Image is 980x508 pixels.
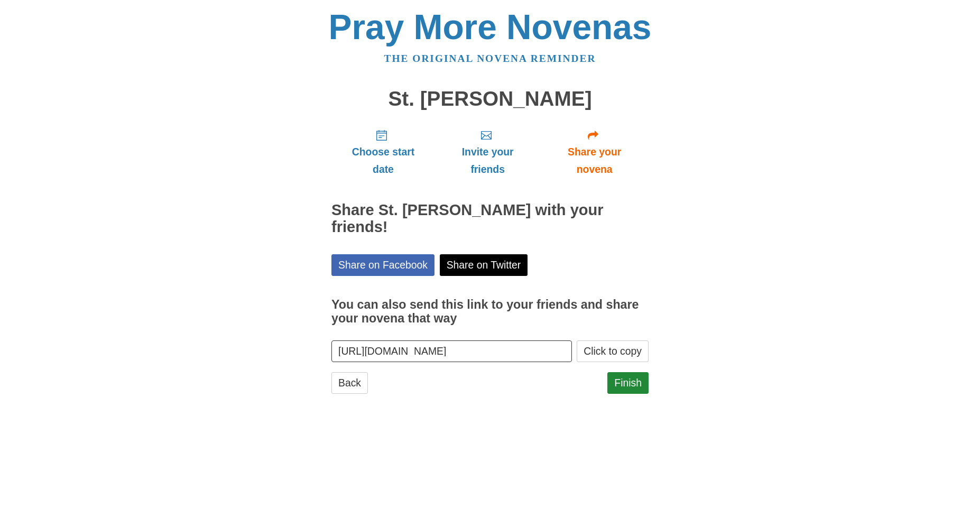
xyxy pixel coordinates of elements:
[435,121,540,183] a: Invite your friends
[384,53,596,64] a: The original novena reminder
[331,298,649,325] h3: You can also send this link to your friends and share your novena that way
[540,121,649,183] a: Share your novena
[331,372,368,394] a: Back
[331,254,434,276] a: Share on Facebook
[440,254,528,276] a: Share on Twitter
[446,143,530,178] span: Invite your friends
[331,202,649,236] h2: Share St. [PERSON_NAME] with your friends!
[551,143,638,178] span: Share your novena
[331,121,435,183] a: Choose start date
[331,88,649,110] h1: St. [PERSON_NAME]
[329,7,652,47] a: Pray More Novenas
[342,143,424,178] span: Choose start date
[607,372,649,394] a: Finish
[577,340,649,362] button: Click to copy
